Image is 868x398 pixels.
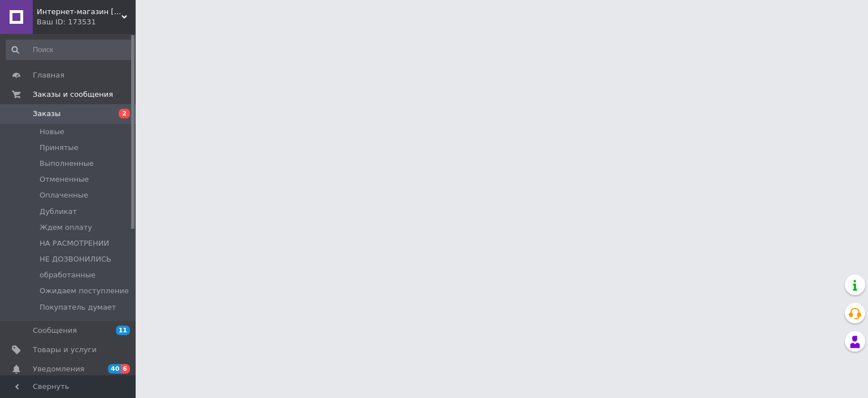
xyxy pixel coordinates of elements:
span: Оплаченные [40,190,88,200]
span: Заказы [33,109,60,119]
span: обработанные [40,270,96,280]
span: Уведомления [33,364,84,374]
span: Главная [33,70,64,80]
span: Дубликат [40,207,77,217]
span: Сообщения [33,326,77,336]
span: НА РАСМОТРЕНИИ [40,238,109,249]
span: Отмененные [40,174,89,185]
span: Ждем оплату [40,222,92,233]
span: 6 [121,364,130,374]
span: 2 [119,109,130,118]
span: Товары и услуги [33,345,97,355]
span: 11 [116,326,130,335]
span: НЕ ДОЗВОНИЛИСЬ [40,254,111,264]
span: 40 [108,364,121,374]
input: Поиск [6,40,133,60]
span: Заказы и сообщения [33,89,113,100]
span: Покупатель думает [40,302,116,313]
span: Принятые [40,143,79,153]
span: Ожидаем поступление [40,286,129,296]
span: Новые [40,127,64,137]
span: Интернет-магазин Сан-Трейд. Доставка по Украине! [37,7,121,17]
div: Ваш ID: 173531 [37,17,136,27]
span: Выполненные [40,159,94,169]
